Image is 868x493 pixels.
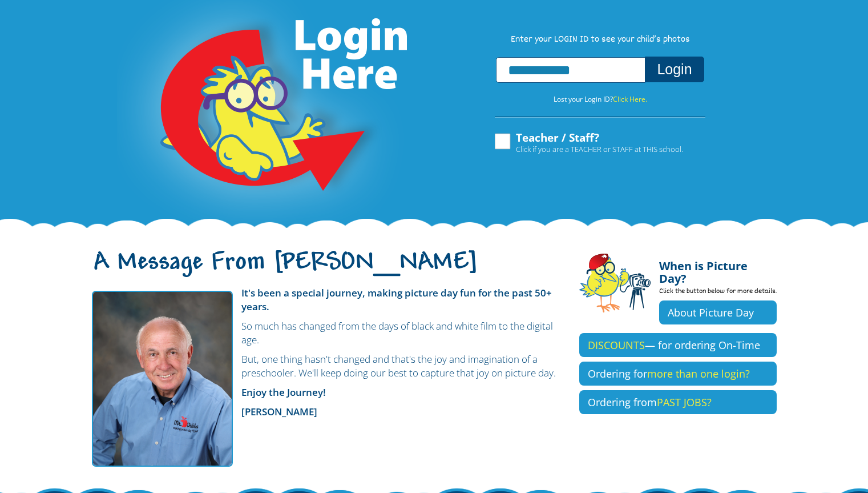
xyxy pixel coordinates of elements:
p: Enter your LOGIN ID to see your child’s photos [483,34,717,46]
span: PAST JOBS? [657,395,712,409]
a: Click Here. [613,94,647,104]
h1: A Message From [PERSON_NAME] [92,258,562,282]
a: About Picture Day [659,300,777,324]
button: Login [645,57,704,82]
h4: When is Picture Day? [659,253,777,285]
strong: Enjoy the Journey! [241,386,326,399]
p: Lost your Login ID? [483,93,717,106]
strong: [PERSON_NAME] [241,405,317,418]
label: Teacher / Staff? [493,132,683,154]
span: more than one login? [647,367,750,380]
a: DISCOUNTS— for ordering On-Time [579,333,777,357]
a: Ordering formore than one login? [579,362,777,386]
span: DISCOUNTS [588,338,645,352]
p: So much has changed from the days of black and white film to the digital age. [92,319,562,347]
p: Click the button below for more details. [659,285,777,300]
p: But, one thing hasn't changed and that's the joy and imagination of a preschooler. We'll keep doi... [92,352,562,380]
span: Click if you are a TEACHER or STAFF at THIS school. [516,143,683,155]
img: Mr. Dabbs [92,291,233,467]
strong: It's been a special journey, making picture day fun for the past 50+ years. [241,286,552,313]
a: Ordering fromPAST JOBS? [579,390,777,414]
